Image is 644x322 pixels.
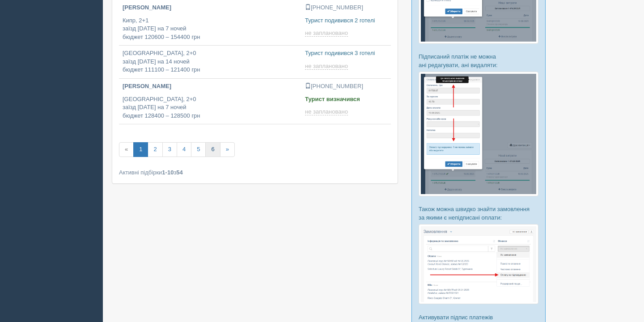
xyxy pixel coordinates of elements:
a: не заплановано [305,63,350,70]
p: [PHONE_NUMBER] [305,4,387,12]
a: 6 [205,142,220,157]
p: Підписаний платіж не можна ані редагувати, ані видаляти: [419,52,538,69]
span: не заплановано [305,63,348,70]
a: не заплановано [305,30,350,37]
a: 4 [177,142,191,157]
a: 3 [162,142,177,157]
p: Турист визначився [305,95,387,104]
b: 54 [176,169,182,176]
p: [PERSON_NAME] [123,82,298,91]
p: [PERSON_NAME] [123,4,298,12]
img: %D0%BF%D1%96%D0%B4%D1%82%D0%B2%D0%B5%D1%80%D0%B4%D0%B6%D0%B5%D0%BD%D0%BD%D1%8F-%D0%BE%D0%BF%D0%BB... [419,72,538,196]
p: Турист подивився 3 готелі [305,49,387,58]
p: [PHONE_NUMBER] [305,82,387,91]
a: [GEOGRAPHIC_DATA], 2+0заїзд [DATE] на 14 ночейбюджет 111100 – 121400 грн [119,46,301,78]
a: 1 [133,142,148,157]
span: не заплановано [305,108,348,115]
p: Турист подивився 2 готелі [305,17,387,25]
p: [GEOGRAPHIC_DATA], 2+0 заїзд [DATE] на 7 ночей бюджет 128400 – 128500 грн [123,95,298,120]
a: 5 [191,142,206,157]
p: Також можна швидко знайти замовлення за якими є непідписані оплати: [419,205,538,222]
span: не заплановано [305,30,348,37]
span: « [119,142,134,157]
p: [GEOGRAPHIC_DATA], 2+0 заїзд [DATE] на 14 ночей бюджет 111100 – 121400 грн [123,49,298,74]
a: не заплановано [305,108,350,115]
p: Кипр, 2+1 заїзд [DATE] на 7 ночей бюджет 120600 – 154400 грн [123,17,298,42]
img: %D0%BF%D1%96%D0%B4%D1%82%D0%B2%D0%B5%D1%80%D0%B4%D0%B6%D0%B5%D0%BD%D0%BD%D1%8F-%D0%BE%D0%BF%D0%BB... [419,224,538,304]
a: [PERSON_NAME] [GEOGRAPHIC_DATA], 2+0заїзд [DATE] на 7 ночейбюджет 128400 – 128500 грн [119,79,301,124]
a: 2 [148,142,162,157]
b: 1-10 [162,169,174,176]
div: Активні підбірки з [119,168,391,177]
a: » [220,142,235,157]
